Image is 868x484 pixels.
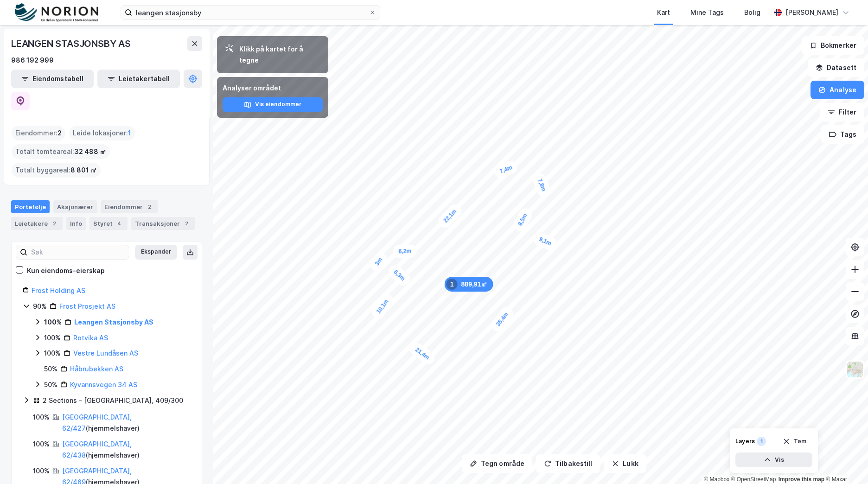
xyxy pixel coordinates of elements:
[704,476,729,483] a: Mapbox
[489,305,516,334] div: Map marker
[536,454,600,473] button: Tilbakestill
[66,217,86,230] div: Info
[89,217,128,230] div: Styret
[70,165,97,176] span: 8 801 ㎡
[808,58,864,77] button: Datasett
[27,265,105,276] div: Kun eiendoms-eierskap
[757,437,766,446] div: 1
[735,452,812,467] button: Vis
[223,83,323,94] div: Analyser området
[43,395,183,406] div: 2 Sections - [GEOGRAPHIC_DATA], 409/300
[128,127,131,139] span: 1
[33,301,47,312] div: 90%
[12,163,101,178] div: Totalt byggareal :
[57,127,62,139] span: 2
[369,292,396,321] div: Map marker
[59,302,115,310] a: Frost Prosjekt AS
[12,144,110,159] div: Totalt tomteareal :
[74,318,153,326] a: Leangen Stasjonsby AS
[492,159,519,180] div: Map marker
[445,277,493,292] div: Map marker
[11,70,94,88] button: Eiendomstabell
[73,349,138,357] a: Vestre Lundåsen AS
[62,439,191,461] div: ( hjemmelshaver )
[846,361,864,378] img: Z
[511,206,534,233] div: Map marker
[97,70,180,88] button: Leietakertabell
[239,44,321,66] div: Klikk på kartet for å tegne
[11,200,50,213] div: Portefølje
[811,81,864,99] button: Analyse
[145,202,154,211] div: 2
[32,287,85,294] a: Frost Holding AS
[657,7,670,18] div: Kart
[436,202,464,230] div: Map marker
[15,3,98,22] img: norion-logo.80e7a08dc31c2e691866.png
[785,7,838,18] div: [PERSON_NAME]
[53,200,97,213] div: Aksjonærer
[393,244,417,258] div: Map marker
[532,231,559,252] div: Map marker
[62,413,132,432] a: [GEOGRAPHIC_DATA], 62/427
[802,36,864,55] button: Bokmerker
[44,348,61,359] div: 100%
[820,103,864,121] button: Filter
[33,465,50,477] div: 100%
[735,438,755,445] div: Layers
[386,263,413,288] div: Map marker
[101,200,158,213] div: Eiendommer
[731,476,776,483] a: OpenStreetMap
[115,219,124,228] div: 4
[131,217,195,230] div: Transaksjoner
[223,97,323,112] button: Vis eiendommer
[12,126,65,140] div: Eiendommer :
[70,381,137,388] a: Kyvannsvegen 34 AS
[73,334,108,342] a: Rotvika AS
[132,6,369,19] input: Søk på adresse, matrikkel, gårdeiere, leietakere eller personer
[11,55,54,66] div: 986 192 999
[11,36,133,51] div: LEANGEN STASJONSBY AS
[44,332,61,344] div: 100%
[408,340,437,367] div: Map marker
[777,434,812,449] button: Tøm
[822,439,868,484] iframe: Chat Widget
[135,245,177,260] button: Ekspander
[744,7,760,18] div: Bolig
[62,412,191,434] div: ( hjemmelshaver )
[62,440,132,459] a: [GEOGRAPHIC_DATA], 62/438
[69,126,135,140] div: Leide lokasjoner :
[368,250,389,273] div: Map marker
[33,439,50,450] div: 100%
[70,365,123,373] a: Håbrubekken AS
[11,217,63,230] div: Leietakere
[33,412,50,423] div: 100%
[690,7,724,18] div: Mine Tags
[182,219,191,228] div: 2
[822,439,868,484] div: Kontrollprogram for chat
[779,476,824,483] a: Improve this map
[531,172,553,198] div: Map marker
[447,279,458,290] div: 1
[44,379,57,390] div: 50%
[44,363,57,375] div: 50%
[44,317,62,328] div: 100%
[74,146,106,157] span: 32 488 ㎡
[50,219,59,228] div: 2
[821,125,864,144] button: Tags
[462,454,532,473] button: Tegn område
[604,454,646,473] button: Lukk
[27,245,129,259] input: Søk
